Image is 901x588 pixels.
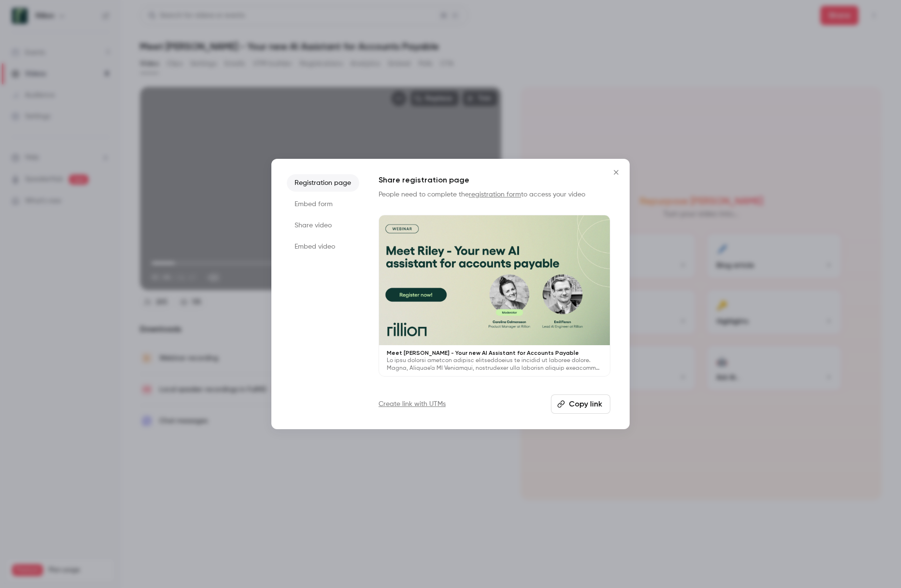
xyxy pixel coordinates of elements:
p: Lo ipsu dolorsi ametcon adipisc elitseddoeius te incidid ut laboree dolore. Magna, Aliquae’a MI V... [387,357,602,372]
p: People need to complete the to access your video [379,190,610,199]
li: Registration page [287,174,359,192]
a: Meet [PERSON_NAME] - Your new AI Assistant for Accounts PayableLo ipsu dolorsi ametcon adipisc el... [379,215,610,377]
a: Create link with UTMs [379,399,446,409]
a: registration form [469,191,521,198]
p: Meet [PERSON_NAME] - Your new AI Assistant for Accounts Payable [387,349,602,357]
li: Embed video [287,238,359,255]
button: Close [606,163,626,182]
li: Share video [287,217,359,234]
h1: Share registration page [379,174,610,186]
li: Embed form [287,196,359,213]
button: Copy link [551,394,610,414]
